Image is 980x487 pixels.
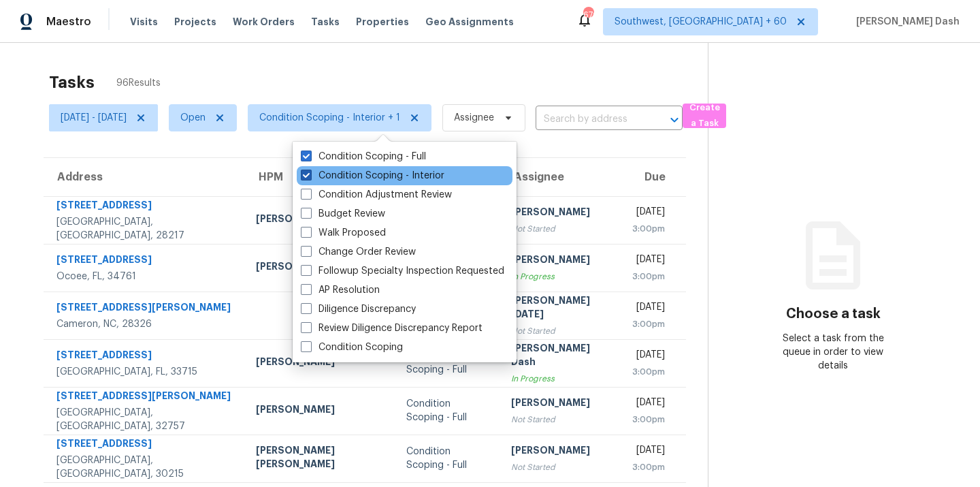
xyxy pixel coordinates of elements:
[632,460,665,474] div: 3:00pm
[356,15,409,29] span: Properties
[56,454,234,481] div: [GEOGRAPHIC_DATA], [GEOGRAPHIC_DATA], 30215
[301,283,380,297] label: AP Resolution
[536,109,644,130] input: Search by address
[406,445,489,472] div: Condition Scoping - Full
[233,15,295,29] span: Work Orders
[511,372,610,386] div: In Progress
[56,270,234,283] div: Ocoee, FL, 34761
[49,76,95,89] h2: Tasks
[301,150,426,163] label: Condition Scoping - Full
[56,300,234,317] div: [STREET_ADDRESS][PERSON_NAME]
[511,341,610,372] div: [PERSON_NAME] Dash
[511,413,610,426] div: Not Started
[61,111,127,125] span: [DATE] - [DATE]
[311,17,340,27] span: Tasks
[632,253,665,270] div: [DATE]
[301,207,385,221] label: Budget Review
[56,215,234,242] div: [GEOGRAPHIC_DATA], [GEOGRAPHIC_DATA], 28217
[511,443,610,460] div: [PERSON_NAME]
[511,270,610,283] div: In Progress
[500,158,621,196] th: Assignee
[130,15,158,29] span: Visits
[511,460,610,474] div: Not Started
[301,321,483,335] label: Review Diligence Discrepancy Report
[56,253,234,270] div: [STREET_ADDRESS]
[56,389,234,406] div: [STREET_ADDRESS][PERSON_NAME]
[511,324,610,338] div: Not Started
[511,205,610,222] div: [PERSON_NAME]
[56,348,234,365] div: [STREET_ADDRESS]
[632,348,665,365] div: [DATE]
[511,253,610,270] div: [PERSON_NAME]
[301,226,386,240] label: Walk Proposed
[621,158,686,196] th: Due
[301,245,416,259] label: Change Order Review
[511,396,610,413] div: [PERSON_NAME]
[301,264,504,278] label: Followup Specialty Inspection Requested
[511,294,610,324] div: [PERSON_NAME][DATE]
[180,111,206,125] span: Open
[56,437,234,454] div: [STREET_ADDRESS]
[406,397,489,424] div: Condition Scoping - Full
[632,300,665,317] div: [DATE]
[425,15,514,29] span: Geo Assignments
[44,158,245,196] th: Address
[632,270,665,283] div: 3:00pm
[851,15,960,29] span: [PERSON_NAME] Dash
[689,100,719,131] span: Create a Task
[454,111,494,125] span: Assignee
[259,111,400,125] span: Condition Scoping - Interior + 1
[615,15,787,29] span: Southwest, [GEOGRAPHIC_DATA] + 60
[174,15,216,29] span: Projects
[301,341,403,354] label: Condition Scoping
[301,302,416,316] label: Diligence Discrepancy
[245,158,395,196] th: HPM
[770,332,896,373] div: Select a task from the queue in order to view details
[632,317,665,331] div: 3:00pm
[632,222,665,236] div: 3:00pm
[116,76,161,90] span: 96 Results
[786,307,881,321] h3: Choose a task
[256,403,385,420] div: [PERSON_NAME]
[583,8,593,22] div: 670
[56,198,234,215] div: [STREET_ADDRESS]
[683,104,726,128] button: Create a Task
[632,413,665,426] div: 3:00pm
[256,212,385,229] div: [PERSON_NAME]
[665,110,684,129] button: Open
[632,205,665,222] div: [DATE]
[256,355,385,372] div: [PERSON_NAME]
[256,260,385,277] div: [PERSON_NAME]
[511,222,610,236] div: Not Started
[632,365,665,379] div: 3:00pm
[56,365,234,379] div: [GEOGRAPHIC_DATA], FL, 33715
[406,349,489,377] div: Condition Scoping - Full
[56,317,234,331] div: Cameron, NC, 28326
[301,169,444,183] label: Condition Scoping - Interior
[256,443,385,474] div: [PERSON_NAME] [PERSON_NAME]
[632,443,665,460] div: [DATE]
[56,406,234,433] div: [GEOGRAPHIC_DATA], [GEOGRAPHIC_DATA], 32757
[46,15,91,29] span: Maestro
[301,188,452,202] label: Condition Adjustment Review
[632,396,665,413] div: [DATE]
